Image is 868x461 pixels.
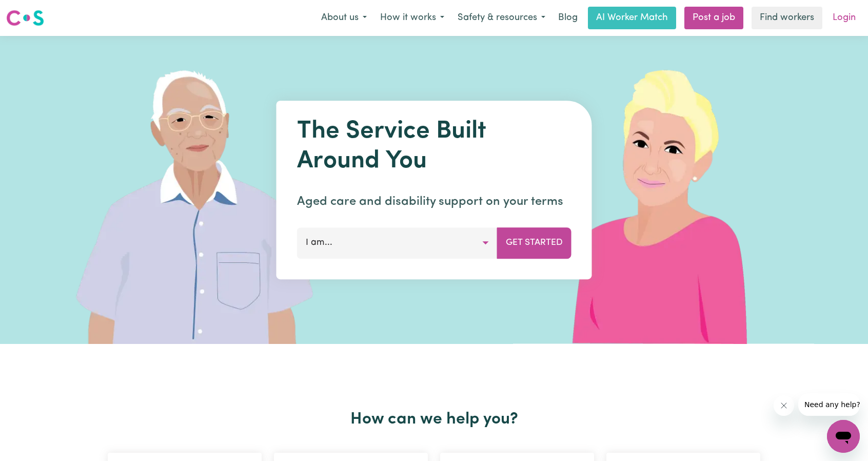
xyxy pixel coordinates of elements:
h2: How can we help you? [102,410,766,429]
button: Safety & resources [451,7,552,29]
a: Blog [552,7,584,29]
a: Post a job [684,7,743,29]
iframe: Button to launch messaging window [827,420,860,453]
a: Login [826,7,862,29]
button: How it works [373,7,451,29]
button: About us [314,7,373,29]
p: Aged care and disability support on your terms [297,193,571,211]
a: Careseekers logo [6,6,44,30]
img: Careseekers logo [6,9,44,27]
button: I am... [297,227,498,258]
button: Get Started [497,227,571,258]
span: Need any help? [6,7,62,15]
iframe: Message from company [798,393,860,416]
a: Find workers [752,7,822,29]
a: AI Worker Match [588,7,676,29]
h1: The Service Built Around You [297,117,571,176]
iframe: Close message [774,395,794,416]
